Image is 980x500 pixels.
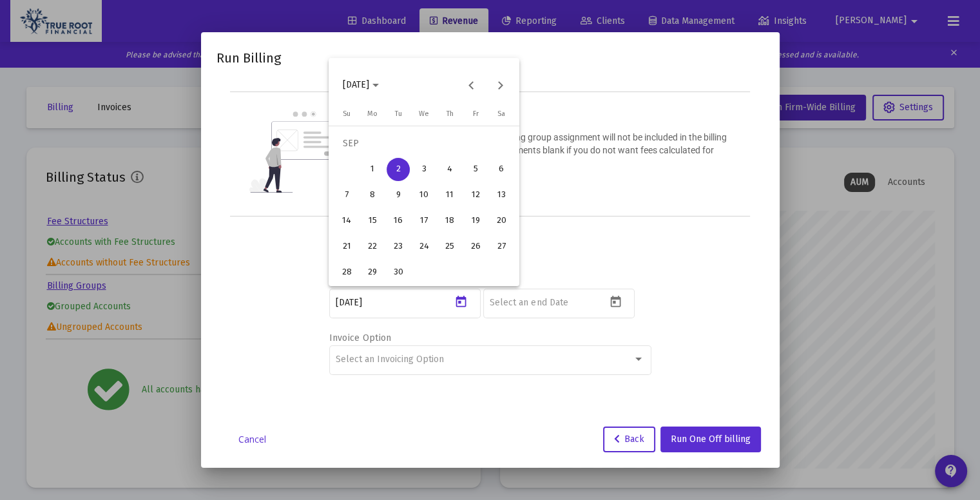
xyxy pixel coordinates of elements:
[497,110,505,118] span: Sa
[438,235,461,258] div: 25
[334,260,360,285] button: 2025-09-27
[343,80,369,91] span: [DATE]
[438,158,461,181] div: 4
[463,182,488,208] button: 2025-09-11
[361,235,384,258] div: 22
[458,72,484,98] button: Previous month
[437,208,463,234] button: 2025-09-17
[385,157,411,182] button: 2025-09-01
[487,72,513,98] button: Next month
[335,209,358,233] div: 14
[412,209,436,233] div: 17
[385,208,411,234] button: 2025-09-15
[412,235,436,258] div: 24
[437,157,463,182] button: 2025-09-03
[360,234,385,260] button: 2025-09-21
[335,261,358,284] div: 28
[447,110,454,118] span: Th
[438,209,461,233] div: 18
[488,208,514,234] button: 2025-09-19
[361,261,384,284] div: 29
[490,184,513,207] div: 13
[387,184,410,207] div: 9
[385,260,411,285] button: 2025-09-29
[361,184,384,207] div: 8
[360,182,385,208] button: 2025-09-07
[387,261,410,284] div: 30
[437,234,463,260] button: 2025-09-24
[334,131,514,157] td: SEP
[335,235,358,258] div: 21
[411,234,437,260] button: 2025-09-23
[385,234,411,260] button: 2025-09-22
[367,110,378,118] span: Mo
[334,234,360,260] button: 2025-09-20
[490,235,513,258] div: 27
[463,208,488,234] button: 2025-09-18
[343,110,351,118] span: Su
[335,184,358,207] div: 7
[490,158,513,181] div: 6
[464,209,487,233] div: 19
[463,157,488,182] button: 2025-09-04
[438,184,461,207] div: 11
[334,182,360,208] button: 2025-09-06
[387,209,410,233] div: 16
[361,158,384,181] div: 1
[488,234,514,260] button: 2025-09-26
[387,158,410,181] div: 2
[488,182,514,208] button: 2025-09-12
[411,182,437,208] button: 2025-09-09
[361,209,384,233] div: 15
[360,208,385,234] button: 2025-09-14
[463,234,488,260] button: 2025-09-25
[411,208,437,234] button: 2025-09-16
[412,184,436,207] div: 10
[473,110,479,118] span: Fr
[395,110,402,118] span: Tu
[464,235,487,258] div: 26
[437,182,463,208] button: 2025-09-10
[360,157,385,182] button: 2025-08-31
[385,182,411,208] button: 2025-09-08
[464,184,487,207] div: 12
[360,260,385,285] button: 2025-09-28
[488,157,514,182] button: 2025-09-05
[419,110,429,118] span: We
[412,158,436,181] div: 3
[490,209,513,233] div: 20
[464,158,487,181] div: 5
[334,208,360,234] button: 2025-09-13
[332,72,389,98] button: Choose month and year
[387,235,410,258] div: 23
[411,157,437,182] button: 2025-09-02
